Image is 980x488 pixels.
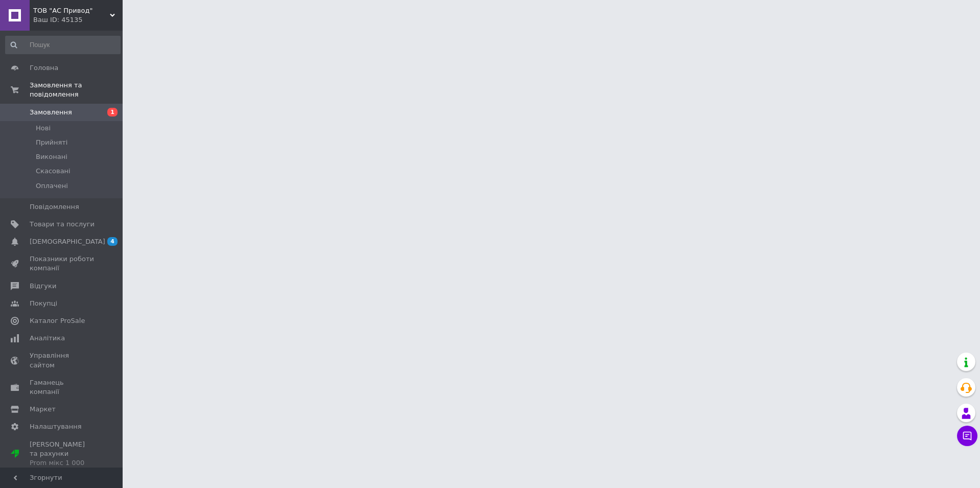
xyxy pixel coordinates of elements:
[36,152,67,161] span: Виконані
[30,108,72,117] span: Замовлення
[30,202,79,212] span: Повідомлення
[30,351,95,369] span: Управління сайтом
[36,167,71,176] span: Скасовані
[5,36,121,54] input: Пошук
[36,181,68,191] span: Оплачені
[30,378,95,397] span: Гаманець компанії
[30,458,95,468] div: Prom мікс 1 000
[36,124,51,133] span: Нові
[30,254,95,273] span: Показники роботи компанії
[33,6,110,15] span: ТОВ "АС Привод"
[30,422,82,431] span: Налаштування
[30,440,95,468] span: [PERSON_NAME] та рахунки
[30,316,85,326] span: Каталог ProSale
[33,15,123,25] div: Ваш ID: 45135
[30,334,65,343] span: Аналітика
[30,282,56,291] span: Відгуки
[36,138,67,147] span: Прийняті
[957,426,977,446] button: Чат з покупцем
[30,220,95,229] span: Товари та послуги
[107,237,118,246] span: 4
[30,81,123,99] span: Замовлення та повідомлення
[30,405,56,414] span: Маркет
[30,299,57,308] span: Покупці
[30,237,105,246] span: [DEMOGRAPHIC_DATA]
[107,108,118,117] span: 1
[30,63,58,73] span: Головна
